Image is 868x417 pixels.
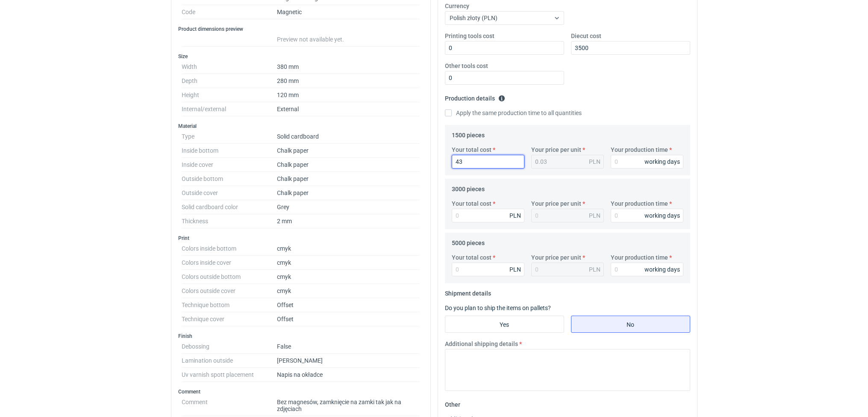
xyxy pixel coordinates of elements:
dt: Colors inside cover [182,256,277,270]
label: Your total cost [452,253,491,262]
dd: 120 mm [277,88,420,102]
dd: Chalk paper [277,172,420,186]
div: PLN [589,211,600,220]
dt: Outside bottom [182,172,277,186]
input: 0 [452,209,524,222]
h3: Comment [178,388,424,395]
div: working days [644,265,680,274]
dd: cmyk [277,256,420,270]
label: Printing tools cost [445,32,494,40]
span: Preview not available yet. [277,36,344,43]
h3: Size [178,53,424,60]
label: Currency [445,2,469,10]
dd: Chalk paper [277,158,420,172]
input: 0 [611,209,683,222]
input: 0 [611,155,683,169]
dt: Internal/external [182,102,277,116]
h3: Material [178,123,424,130]
dt: Type [182,130,277,144]
h3: Finish [178,333,424,340]
dd: Offset [277,312,420,326]
dt: Colors outside bottom [182,270,277,284]
input: 0 [445,41,564,55]
dt: Inside bottom [182,144,277,158]
span: Polish złoty (PLN) [450,15,497,21]
legend: 5000 pieces [452,236,485,246]
label: Your price per unit [531,253,581,262]
label: Your total cost [452,199,491,208]
h3: Print [178,235,424,242]
label: Your production time [611,253,668,262]
label: Your total cost [452,145,491,154]
dd: 280 mm [277,74,420,88]
dt: Thickness [182,214,277,228]
label: Other tools cost [445,62,488,70]
input: 0 [445,71,564,85]
div: working days [644,211,680,220]
dt: Technique cover [182,312,277,326]
label: Your production time [611,199,668,208]
label: Yes [445,316,564,333]
div: working days [644,157,680,166]
dt: Colors inside bottom [182,242,277,256]
dd: Bez magnesów, zamknięcie na zamki tak jak na zdjęciach [277,395,420,416]
dt: Debossing [182,340,277,354]
label: Additional shipping details [445,340,518,348]
dt: Colors outside cover [182,284,277,298]
dt: Width [182,60,277,74]
input: 0 [452,155,524,169]
dt: Technique bottom [182,298,277,312]
dd: cmyk [277,270,420,284]
div: PLN [509,265,521,274]
dt: Comment [182,395,277,416]
legend: Shipment details [445,287,491,297]
dt: Solid cardboard color [182,200,277,214]
h3: Product dimensions preview [178,26,424,33]
input: 0 [571,41,690,55]
dt: Code [182,5,277,19]
dd: Chalk paper [277,186,420,200]
dd: Offset [277,298,420,312]
dd: False [277,340,420,354]
label: Your price per unit [531,145,581,154]
dd: Magnetic [277,5,420,19]
div: PLN [589,157,600,166]
dt: Height [182,88,277,102]
dt: Inside cover [182,158,277,172]
dd: External [277,102,420,116]
label: Apply the same production time to all quantities [445,109,582,117]
dd: Chalk paper [277,144,420,158]
dd: Solid cardboard [277,130,420,144]
dd: cmyk [277,242,420,256]
div: PLN [589,265,600,274]
dd: 380 mm [277,60,420,74]
label: Your production time [611,145,668,154]
dd: Napis na okładce [277,368,420,382]
label: No [571,316,690,333]
legend: Other [445,398,460,408]
dt: Uv varnish spott placement [182,368,277,382]
label: Do you plan to ship the items on pallets? [445,305,551,311]
div: PLN [509,211,521,220]
legend: 1500 pieces [452,128,485,139]
input: 0 [611,263,683,276]
label: Your price per unit [531,199,581,208]
legend: 3000 pieces [452,182,485,192]
legend: Production details [445,92,505,102]
dd: Grey [277,200,420,214]
input: 0 [452,263,524,276]
label: Diecut cost [571,32,601,40]
dt: Outside cover [182,186,277,200]
dd: [PERSON_NAME] [277,354,420,368]
dt: Lamination outside [182,354,277,368]
dd: 2 mm [277,214,420,228]
dt: Depth [182,74,277,88]
dd: cmyk [277,284,420,298]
